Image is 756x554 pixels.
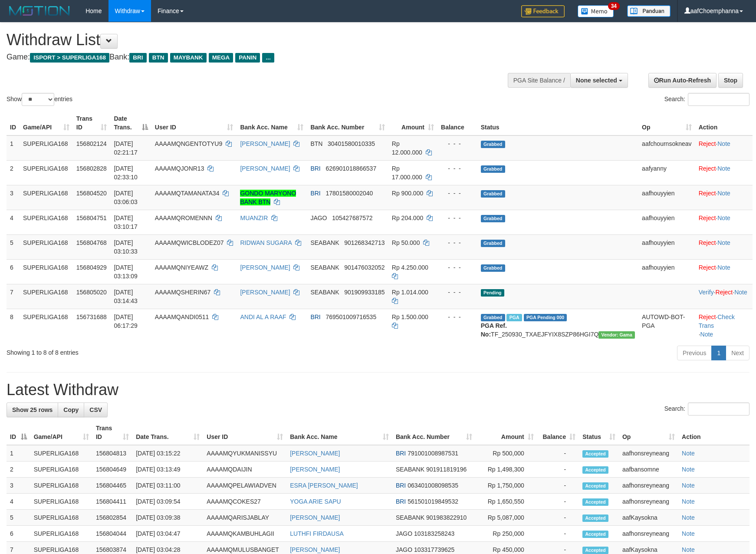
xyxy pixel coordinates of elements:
[235,53,260,63] span: PANIN
[699,140,716,147] a: Reject
[76,190,107,197] span: 156804520
[619,494,678,510] td: aafhonsreyneang
[84,402,108,417] a: CSV
[30,420,92,445] th: Game/API: activate to sort column ascending
[392,420,476,445] th: Bank Acc. Number: activate to sort column ascending
[582,482,608,490] span: Accepted
[310,140,322,147] span: BTN
[132,445,203,462] td: [DATE] 03:15:22
[7,111,20,135] th: ID
[638,309,695,342] td: AUTOWD-BOT-PGA
[286,420,392,445] th: Bank Acc. Name: activate to sort column ascending
[92,494,132,510] td: 156804411
[476,462,537,478] td: Rp 1,498,300
[310,289,339,296] span: SEABANK
[20,309,73,342] td: SUPERLIGA168
[307,111,388,135] th: Bank Acc. Number: activate to sort column ascending
[521,5,565,17] img: Feedback.jpg
[638,210,695,234] td: aafhouyyien
[30,494,92,510] td: SUPERLIGA168
[700,331,713,338] a: Note
[132,526,203,542] td: [DATE] 03:04:47
[476,526,537,542] td: Rp 250,000
[664,93,749,106] label: Search:
[7,93,72,106] label: Show entries
[170,53,207,63] span: MAYBANK
[63,406,79,413] span: Copy
[240,165,290,172] a: [PERSON_NAME]
[114,313,138,329] span: [DATE] 06:17:29
[627,5,671,17] img: panduan.png
[396,482,406,489] span: BRI
[328,140,375,147] span: Copy 30401580010335 to clipboard
[682,482,695,489] a: Note
[481,165,505,173] span: Grabbed
[392,239,420,246] span: Rp 50.000
[7,4,72,17] img: MOTION_logo.png
[619,420,678,445] th: Op: activate to sort column ascending
[441,238,474,247] div: - - -
[619,462,678,478] td: aafbansomne
[76,239,107,246] span: 156804768
[30,478,92,494] td: SUPERLIGA168
[155,214,212,221] span: AAAAMQROMENNN
[695,309,753,342] td: · ·
[7,526,30,542] td: 6
[76,140,107,147] span: 156802124
[92,526,132,542] td: 156804044
[240,289,290,296] a: [PERSON_NAME]
[392,190,423,197] span: Rp 900.000
[537,445,579,462] td: -
[20,234,73,259] td: SUPERLIGA168
[76,165,107,172] span: 156802828
[7,510,30,526] td: 5
[7,185,20,210] td: 3
[114,239,138,255] span: [DATE] 03:10:33
[344,289,385,296] span: Copy 901909933185 to clipboard
[717,190,730,197] a: Note
[638,111,695,135] th: Op: activate to sort column ascending
[7,402,58,417] a: Show 25 rows
[688,93,749,106] input: Search:
[537,494,579,510] td: -
[310,214,327,221] span: JAGO
[582,531,608,538] span: Accepted
[76,289,107,296] span: 156805020
[114,289,138,304] span: [DATE] 03:14:43
[132,420,203,445] th: Date Trans.: activate to sort column ascending
[476,478,537,494] td: Rp 1,750,000
[682,546,695,553] a: Note
[682,450,695,457] a: Note
[20,185,73,210] td: SUPERLIGA168
[240,239,292,246] a: RIDWAN SUGARA
[7,462,30,478] td: 2
[695,234,753,259] td: ·
[476,510,537,526] td: Rp 5,087,000
[344,264,385,271] span: Copy 901476032052 to clipboard
[695,259,753,284] td: ·
[203,494,286,510] td: AAAAMQCOKES27
[155,165,204,172] span: AAAAMQJONR13
[7,420,30,445] th: ID: activate to sort column descending
[20,259,73,284] td: SUPERLIGA168
[155,140,222,147] span: AAAAMQNGENTOTYU9
[717,214,730,221] a: Note
[7,135,20,161] td: 1
[699,289,714,296] a: Verify
[203,445,286,462] td: AAAAMQYUKMANISSYU
[7,53,495,62] h4: Game: Bank:
[695,185,753,210] td: ·
[203,420,286,445] th: User ID: activate to sort column ascending
[92,478,132,494] td: 156804465
[73,111,111,135] th: Trans ID: activate to sort column ascending
[89,406,102,413] span: CSV
[619,526,678,542] td: aafhonsreyneang
[695,160,753,185] td: ·
[237,111,307,135] th: Bank Acc. Name: activate to sort column ascending
[30,526,92,542] td: SUPERLIGA168
[155,190,220,197] span: AAAAMQTAMANATA34
[7,160,20,185] td: 2
[570,73,628,88] button: None selected
[578,5,614,17] img: Button%20Memo.svg
[717,264,730,271] a: Note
